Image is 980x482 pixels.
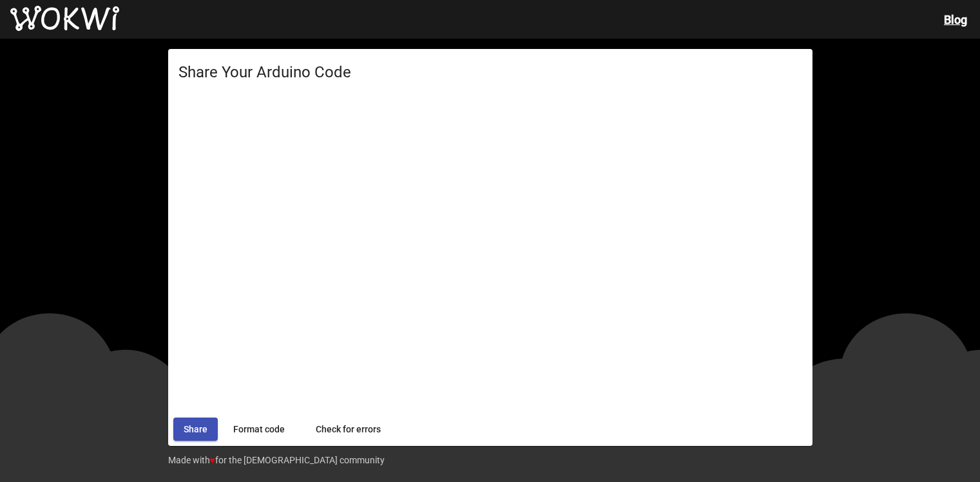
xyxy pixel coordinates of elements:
span: Check for errors [316,424,381,434]
h1: Share Your Arduino Code [178,59,802,85]
button: Format code [223,418,295,441]
img: Wokwi [10,6,119,32]
a: Blog [944,13,967,26]
button: Share [173,418,218,441]
p: Made with for the [DEMOGRAPHIC_DATA] community [168,455,812,465]
span: Format code [233,424,285,434]
span: Share [184,424,207,434]
span: ♥ [210,455,215,465]
button: Check for errors [305,418,391,441]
